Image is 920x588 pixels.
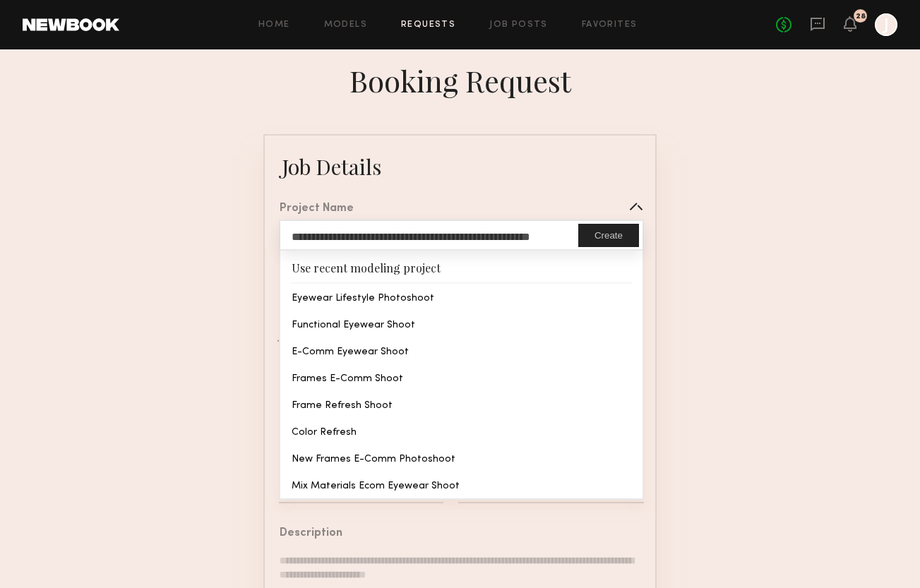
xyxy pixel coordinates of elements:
div: E-Comm Eyewear Shoot [280,337,643,364]
div: 28 [856,13,866,20]
div: Job Details [282,152,381,181]
div: Frame Refresh Shoot [280,391,643,418]
div: Use recent modeling project [280,251,643,282]
div: Frames E-Comm Shoot [280,364,643,391]
div: Functional Eyewear Shoot [280,311,643,337]
div: Project Name [280,203,354,215]
div: Eyewear Lifestyle Photoshoot [280,284,643,311]
div: Booking Request [350,61,571,100]
a: Job Posts [489,20,548,30]
a: J [875,13,897,36]
div: Color Refresh [280,418,643,445]
div: Description [280,528,342,539]
a: Requests [401,20,455,30]
button: Create [578,224,639,247]
div: Mix Materials Ecom Eyewear Shoot [280,472,643,498]
a: Home [258,20,290,30]
a: Favorites [582,20,638,30]
a: Models [324,20,367,30]
div: New Frames E-Comm Photoshoot [280,445,643,472]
